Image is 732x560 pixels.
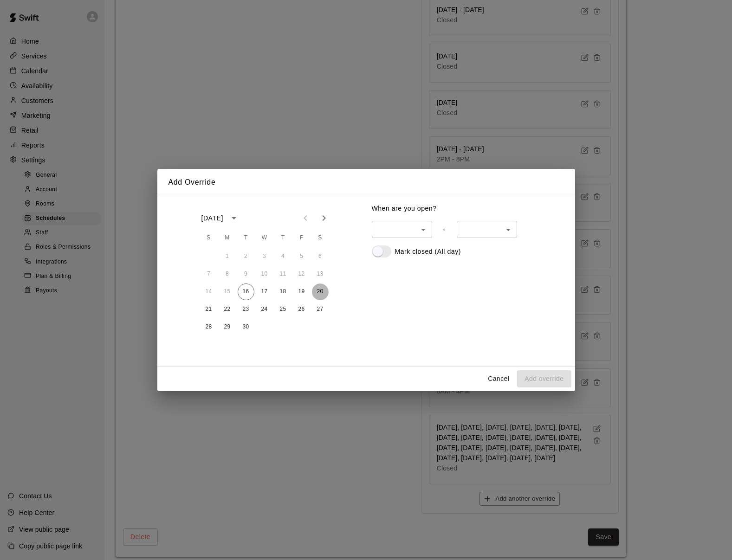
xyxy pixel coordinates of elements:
button: 27 [312,301,329,318]
button: 20 [312,283,329,300]
button: 30 [238,319,254,335]
div: - [443,225,446,234]
button: 16 [238,283,254,300]
span: Monday [219,229,236,247]
button: 28 [201,319,217,335]
button: 26 [293,301,310,318]
button: 25 [275,301,292,318]
span: Thursday [275,229,292,247]
button: Next month [315,209,333,227]
button: 22 [219,301,236,318]
h2: Add Override [157,169,575,196]
p: When are you open? [372,204,564,213]
button: calendar view is open, switch to year view [226,210,242,226]
button: 18 [275,283,292,300]
span: Sunday [201,229,217,247]
div: [DATE] [201,213,223,223]
button: 29 [219,319,236,335]
button: 19 [293,283,310,300]
span: Tuesday [238,229,254,247]
button: 24 [256,301,273,318]
button: 21 [201,301,217,318]
button: 17 [256,283,273,300]
button: Cancel [484,370,513,387]
p: Mark closed (All day) [395,247,461,257]
span: Friday [293,229,310,247]
span: Wednesday [256,229,273,247]
span: Saturday [312,229,329,247]
button: 23 [238,301,254,318]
